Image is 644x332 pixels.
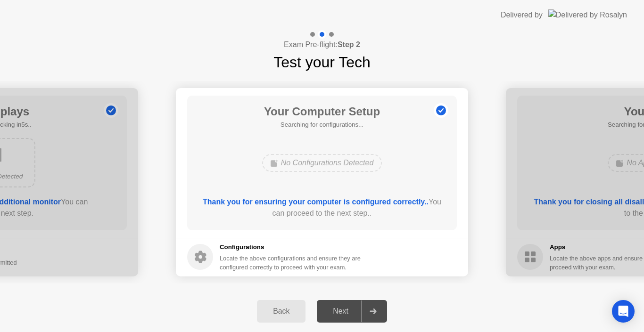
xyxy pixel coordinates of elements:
[220,254,363,272] div: Locate the above configurations and ensure they are configured correctly to proceed with your exam.
[220,243,363,252] h5: Configurations
[260,307,303,316] div: Back
[264,120,380,130] h5: Searching for configurations...
[501,9,543,21] div: Delivered by
[257,300,305,323] button: Back
[284,39,360,50] h4: Exam Pre-flight:
[262,154,382,172] div: No Configurations Detected
[203,198,429,206] b: Thank you for ensuring your computer is configured correctly..
[264,103,380,120] h1: Your Computer Setup
[548,9,627,20] img: Delivered by Rosalyn
[317,300,387,323] button: Next
[338,40,360,49] b: Step 2
[273,51,371,73] h1: Test your Tech
[320,307,362,316] div: Next
[201,196,444,219] div: You can proceed to the next step..
[612,300,635,323] div: Open Intercom Messenger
